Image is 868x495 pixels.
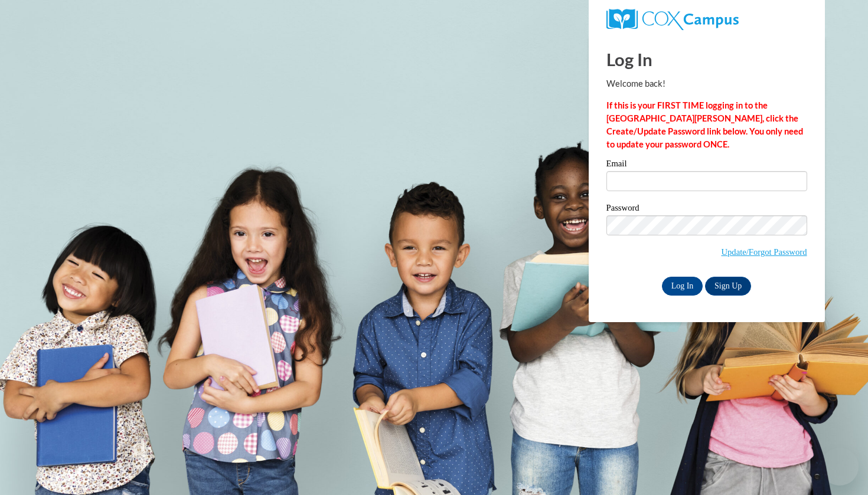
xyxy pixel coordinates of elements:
strong: If this is your FIRST TIME logging in to the [GEOGRAPHIC_DATA][PERSON_NAME], click the Create/Upd... [606,100,803,149]
p: Welcome back! [606,77,807,90]
label: Email [606,159,807,171]
a: Sign Up [705,277,751,296]
iframe: Button to launch messaging window [821,448,859,486]
a: COX Campus [606,9,807,30]
label: Password [606,204,807,215]
a: Update/Forgot Password [721,247,807,257]
h1: Log In [606,47,807,71]
input: Log In [662,277,703,296]
img: COX Campus [606,9,739,30]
